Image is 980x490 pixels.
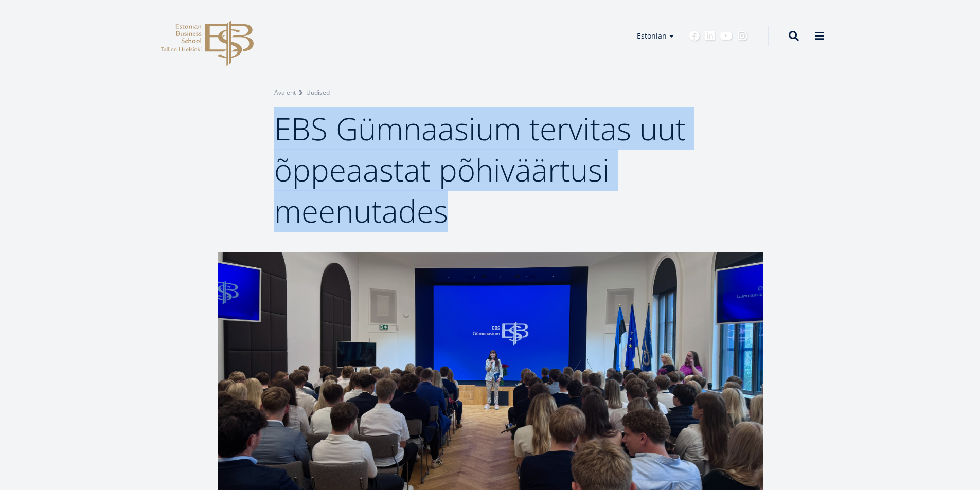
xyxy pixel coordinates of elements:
a: Youtube [720,31,732,41]
a: Linkedin [705,31,715,41]
a: Facebook [689,31,700,41]
a: Avaleht [274,87,296,98]
span: EBS Gümnaasium tervitas uut õppeaastat põhiväärtusi meenutades [274,107,686,232]
a: Instagram [737,31,747,41]
a: Uudised [306,87,330,98]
